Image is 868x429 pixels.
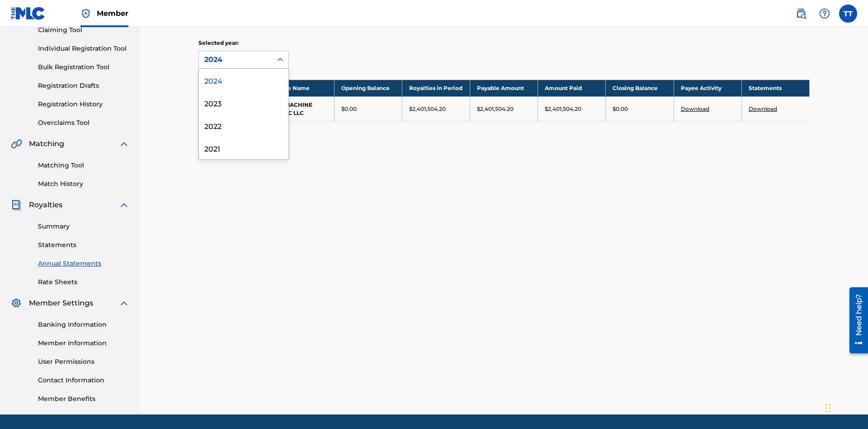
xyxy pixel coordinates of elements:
[118,298,129,309] img: expand
[613,105,628,113] p: $0.00
[199,137,288,159] div: 2021
[29,298,93,309] span: Member Settings
[38,259,129,268] a: Annual Statements
[38,240,129,250] a: Statements
[409,105,446,113] p: $2,401,504.20
[199,69,288,91] div: 2024
[470,80,538,96] th: Payable Amount
[819,8,830,19] img: help
[545,105,581,113] p: $2,401,504.20
[38,338,129,348] a: Member Information
[741,80,809,96] th: Statements
[29,138,64,149] span: Matching
[477,105,514,113] p: $2,401,504.20
[38,100,129,109] a: Registration History
[38,394,129,404] a: Member Benefits
[843,284,868,358] iframe: Resource Center
[38,161,129,170] a: Matching Tool
[826,395,831,422] div: Drag
[118,200,129,210] img: expand
[97,8,128,19] span: Member
[38,62,129,72] a: Bulk Registration Tool
[816,5,834,23] div: Help
[198,39,289,47] p: Selected year:
[606,80,674,96] th: Closing Balance
[11,7,46,20] img: MLC Logo
[11,138,22,149] img: Matching
[341,105,357,113] p: $0.00
[80,8,91,19] img: Top Rightsholder
[38,376,129,385] a: Contact Information
[38,81,129,91] a: Registration Drafts
[749,105,777,112] a: Download
[38,222,129,231] a: Summary
[11,200,22,210] img: Royalties
[29,200,62,210] span: Royalties
[38,357,129,367] a: User Permissions
[839,5,857,23] div: User Menu
[38,44,129,53] a: Individual Registration Tool
[334,80,402,96] th: Opening Balance
[266,96,334,121] td: BIG MACHINE MUSIC LLC
[199,91,288,114] div: 2023
[38,25,129,35] a: Claiming Tool
[681,105,709,112] a: Download
[199,114,288,137] div: 2022
[38,320,129,329] a: Banking Information
[402,80,470,96] th: Royalties in Period
[38,118,129,128] a: Overclaims Tool
[538,80,606,96] th: Amount Paid
[823,386,868,429] iframe: Chat Widget
[118,138,129,149] img: expand
[38,179,129,189] a: Match History
[674,80,741,96] th: Payee Activity
[266,80,334,96] th: Payee Name
[11,298,22,309] img: Member Settings
[204,54,267,65] div: 2024
[792,5,810,23] a: Public Search
[38,277,129,287] a: Rate Sheets
[796,8,807,19] img: search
